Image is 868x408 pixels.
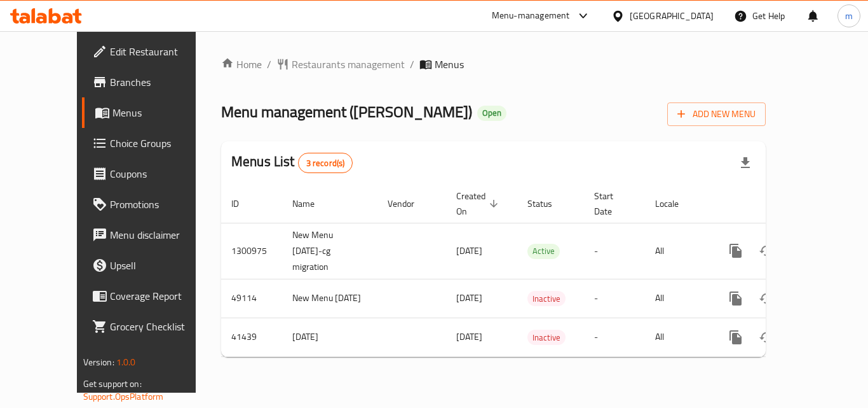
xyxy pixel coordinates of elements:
span: Active [527,244,560,258]
h2: Menus List [231,152,353,173]
a: Coupons [82,158,222,189]
div: Active [527,244,560,259]
span: m [845,9,853,23]
td: - [584,223,645,279]
td: - [584,279,645,318]
td: All [645,279,710,318]
span: Status [527,196,569,211]
div: Open [477,106,506,121]
button: Change Status [751,236,782,266]
td: 49114 [221,279,282,318]
span: Inactive [527,330,566,345]
span: [DATE] [456,243,482,259]
span: Menu disclaimer [110,227,212,243]
button: more [721,283,751,314]
span: Menus [435,57,464,72]
button: Change Status [751,283,782,314]
a: Edit Restaurant [82,36,222,67]
span: Restaurants management [292,57,405,72]
span: Upsell [110,258,212,273]
span: Grocery Checklist [110,319,212,334]
td: - [584,318,645,356]
a: Menus [82,97,222,128]
span: ID [231,196,255,211]
table: enhanced table [221,185,853,357]
td: New Menu [DATE] [282,279,377,318]
td: 1300975 [221,223,282,279]
li: / [410,57,414,72]
div: Total records count [298,153,353,173]
td: [DATE] [282,318,377,356]
span: Coverage Report [110,288,212,304]
button: Change Status [751,322,782,353]
span: Vendor [388,196,431,211]
a: Upsell [82,250,222,281]
span: Start Date [594,188,630,219]
span: Promotions [110,197,212,212]
span: Created On [456,188,502,219]
button: more [721,322,751,353]
span: Add New Menu [677,106,756,122]
th: Actions [710,185,853,223]
span: [DATE] [456,328,482,345]
span: [DATE] [456,290,482,306]
span: Choice Groups [110,136,212,151]
td: All [645,318,710,356]
a: Home [221,57,262,72]
div: Inactive [527,330,566,345]
a: Support.OpsPlatform [83,388,164,405]
span: Inactive [527,292,566,306]
a: Restaurants management [276,57,405,72]
td: 41439 [221,318,282,356]
span: Branches [110,74,212,90]
a: Branches [82,67,222,97]
a: Menu disclaimer [82,220,222,250]
span: Open [477,108,506,118]
a: Grocery Checklist [82,311,222,342]
td: New Menu [DATE]-cg migration [282,223,377,279]
a: Promotions [82,189,222,220]
button: Add New Menu [667,102,766,126]
div: [GEOGRAPHIC_DATA] [630,9,714,23]
div: Menu-management [492,8,570,24]
span: Get support on: [83,376,142,392]
span: Locale [655,196,695,211]
span: 3 record(s) [299,157,353,169]
a: Coverage Report [82,281,222,311]
a: Choice Groups [82,128,222,158]
span: Version: [83,354,114,370]
span: Menus [112,105,212,120]
button: more [721,236,751,266]
li: / [267,57,271,72]
div: Inactive [527,291,566,306]
td: All [645,223,710,279]
span: Edit Restaurant [110,44,212,59]
nav: breadcrumb [221,57,766,72]
span: Menu management ( [PERSON_NAME] ) [221,97,472,126]
span: Name [292,196,331,211]
span: Coupons [110,166,212,181]
span: 1.0.0 [116,354,136,370]
div: Export file [730,148,761,178]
